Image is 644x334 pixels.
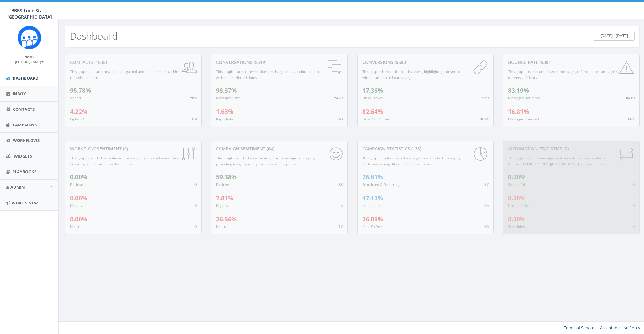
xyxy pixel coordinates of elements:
[508,173,525,181] span: 0.00%
[393,59,407,65] span: (5583)
[13,75,39,81] span: Dashboard
[628,116,635,122] span: 891
[7,8,52,20] span: BBBS Lone Star | [GEOGRAPHIC_DATA]
[362,146,489,152] div: Campaign Statistics
[362,156,461,166] small: This graph breaks down the usage of various text messaging performed using different campaign types.
[362,108,383,116] span: 82.64%
[253,59,266,65] span: (5519)
[13,137,40,143] span: Workflows
[13,122,37,128] span: Campaigns
[70,146,197,152] div: Workflow Sentiment
[70,117,88,121] small: Opted Out
[18,26,41,49] img: Rally_Corp_Icon.png
[508,59,635,65] div: Bounce Rate
[362,203,380,208] small: Immediate
[70,194,87,202] span: 0.00%
[334,95,343,101] span: 5429
[194,181,197,187] span: 0
[508,117,539,121] small: Messages Bounced
[508,215,525,223] span: 0.00%
[362,224,383,229] small: Peer To Peer
[338,224,343,229] span: 17
[70,108,87,116] span: 4.22%
[70,59,197,65] div: contacts
[216,86,237,95] span: 98.37%
[626,95,635,101] span: 4410
[410,146,421,152] span: (138)
[122,146,128,152] span: (0)
[362,215,383,223] span: 26.09%
[265,146,274,152] span: (64)
[508,224,525,229] small: Scheduled
[362,173,383,181] span: 26.81%
[70,173,87,181] span: 0.00%
[192,116,197,122] span: 69
[341,203,343,208] span: 5
[600,325,640,331] a: Acceptable Use Policy
[188,95,197,101] span: 1566
[70,86,91,95] span: 95.78%
[70,69,178,80] small: This graph indicates new contacts gained and unsubscribes within the selected dates.
[216,146,342,152] div: Campaign Sentiment
[70,182,83,187] small: Positive
[600,33,628,38] span: [DATE] - [DATE]
[216,69,319,80] small: This graph tracks conversations, exchanged in each interaction within the selected dates.
[12,169,36,175] span: Playbooks
[362,194,383,202] span: 47.10%
[508,108,529,116] span: 16.81%
[13,91,26,97] span: Inbox
[632,224,635,229] span: 0
[362,86,383,95] span: 17.36%
[484,181,489,187] span: 37
[538,59,552,65] span: (5301)
[15,58,44,64] a: [PERSON_NAME]
[216,173,237,181] span: 59.38%
[562,146,569,152] span: (0)
[508,86,529,95] span: 83.19%
[216,182,229,187] small: Positive
[338,181,343,187] span: 38
[484,203,489,208] span: 65
[216,96,240,100] small: Messages Sent
[216,59,342,65] div: conversations
[632,203,635,208] span: 0
[508,96,540,100] small: Messages Delivered
[194,203,197,208] span: 0
[508,146,635,152] div: Automation Statistics
[482,95,489,101] span: 969
[70,215,87,223] span: 0.00%
[70,96,81,100] small: Added
[10,184,25,190] span: Admin
[70,203,84,208] small: Negative
[362,59,489,65] div: conversions
[70,224,82,229] small: Neutral
[12,200,38,206] span: What's New
[508,194,525,202] span: 0.00%
[25,54,34,59] small: Name
[93,59,107,65] span: (1635)
[508,182,525,187] small: Successful
[362,69,464,80] small: This graph shows link clicks by users, highlighting conversions within the selected dates range.
[362,182,400,187] small: Scheduled & Recurring
[194,224,197,229] span: 0
[508,69,618,80] small: This graph reveals undelivered messages, reflecting the campaign's delivery efficiency.
[338,116,343,122] span: 90
[13,106,35,112] span: Contacts
[216,117,233,121] small: Reply Rate
[216,224,228,229] small: Neutral
[216,215,237,223] span: 26.56%
[508,156,607,166] small: This graph depicts messages sent via automation standards. Contact [EMAIL_ADDRESS][DOMAIN_NAME] f...
[362,96,383,100] small: Links Clicked
[15,59,44,64] small: [PERSON_NAME]
[632,181,635,187] span: 0
[14,153,32,159] span: Widgets
[216,156,315,166] small: This graph depicts the sentiment of text message campaigns, providing insight about your message ...
[216,203,230,208] small: Negative
[70,31,118,41] h2: Dashboard
[508,203,529,208] small: Unsuccessful
[216,194,233,202] span: 7.81%
[480,116,489,122] span: 4614
[216,108,233,116] span: 1.63%
[70,156,179,166] small: This graph depicts the sentiment for RallyBot-powered workflows, ensuring communication effective...
[484,224,489,229] span: 36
